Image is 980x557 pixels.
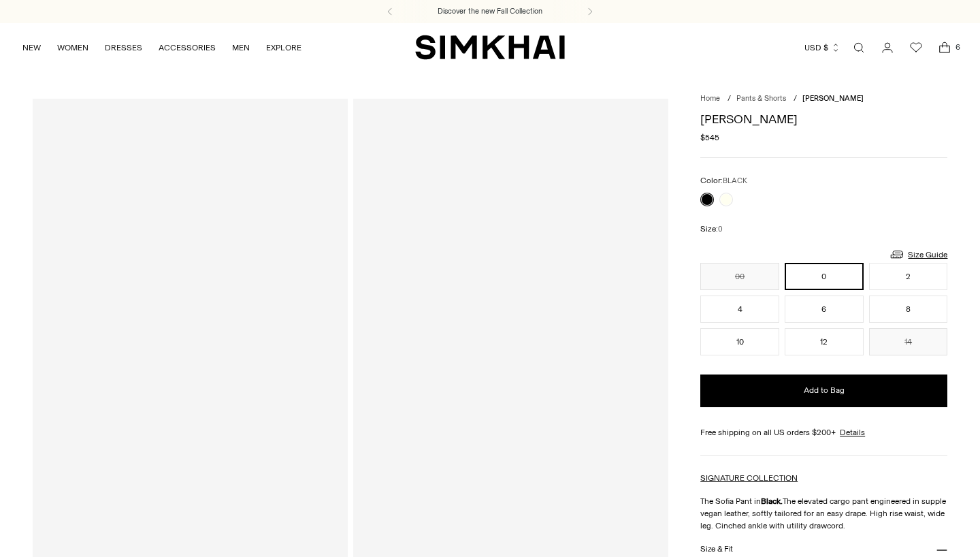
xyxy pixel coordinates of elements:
[951,41,964,53] span: 6
[700,94,720,103] a: Home
[889,246,947,263] a: Size Guide
[785,296,864,323] button: 6
[22,33,41,63] a: NEW
[874,34,901,61] a: Go to the account page
[869,296,948,323] button: 8
[700,93,947,105] nav: breadcrumbs
[794,93,797,105] div: /
[761,496,783,506] strong: Black.
[700,296,779,323] button: 4
[869,263,948,290] button: 2
[840,426,865,439] a: Details
[57,33,88,63] a: WOMEN
[105,33,142,63] a: DRESSES
[804,385,845,396] span: Add to Bag
[723,176,747,185] span: BLACK
[845,34,872,61] a: Open search modal
[785,263,864,290] button: 0
[700,174,747,187] label: Color:
[736,94,786,103] a: Pants & Shorts
[785,328,864,355] button: 12
[700,131,719,144] span: $545
[804,33,840,63] button: USD $
[728,93,731,105] div: /
[415,34,565,61] a: SIMKHAI
[700,495,947,532] p: The Sofia Pant in The elevated cargo pant engineered in supple vegan leather, softly tailored for...
[700,375,947,407] button: Add to Bag
[700,328,779,355] button: 10
[902,34,930,61] a: Wishlist
[869,328,948,355] button: 14
[266,33,301,63] a: EXPLORE
[700,113,947,125] h1: [PERSON_NAME]
[438,6,542,17] a: Discover the new Fall Collection
[700,223,723,236] label: Size:
[718,225,723,234] span: 0
[700,545,733,554] h3: Size & Fit
[802,94,864,103] span: [PERSON_NAME]
[931,34,958,61] a: Open cart modal
[700,426,947,439] div: Free shipping on all US orders $200+
[232,33,250,63] a: MEN
[700,263,779,290] button: 00
[159,33,216,63] a: ACCESSORIES
[700,473,798,483] a: SIGNATURE COLLECTION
